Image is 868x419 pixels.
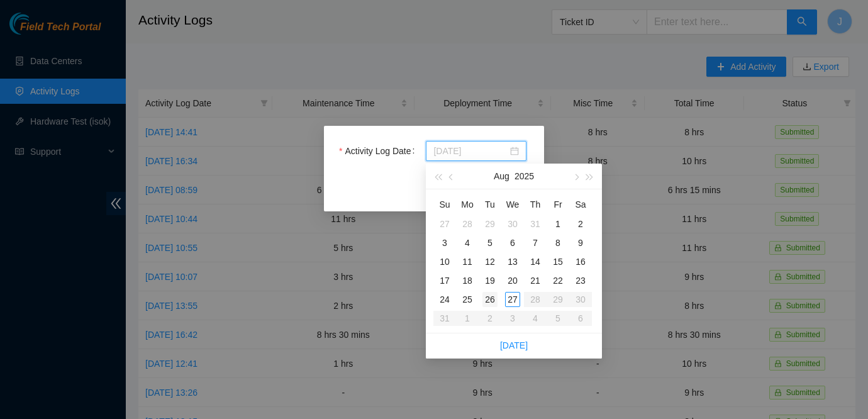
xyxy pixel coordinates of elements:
[456,271,479,290] td: 2025-08-18
[505,292,520,307] div: 27
[524,271,547,290] td: 2025-08-21
[501,290,524,309] td: 2025-08-27
[437,273,452,288] div: 17
[573,235,588,250] div: 9
[479,194,501,215] th: Tu
[569,194,592,215] th: Sa
[339,141,420,161] label: Activity Log Date
[550,235,565,250] div: 8
[501,194,524,215] th: We
[573,216,588,232] div: 2
[479,252,501,271] td: 2025-08-12
[433,215,456,233] td: 2025-07-27
[569,252,592,271] td: 2025-08-16
[479,215,501,233] td: 2025-07-29
[501,271,524,290] td: 2025-08-20
[456,233,479,252] td: 2025-08-04
[460,292,475,307] div: 25
[505,273,520,288] div: 20
[460,235,475,250] div: 4
[433,233,456,252] td: 2025-08-03
[524,233,547,252] td: 2025-08-07
[482,292,498,307] div: 26
[460,254,475,269] div: 11
[547,233,569,252] td: 2025-08-08
[456,252,479,271] td: 2025-08-11
[433,290,456,309] td: 2025-08-24
[501,252,524,271] td: 2025-08-13
[482,216,498,232] div: 29
[482,254,498,269] div: 12
[547,215,569,233] td: 2025-08-01
[573,273,588,288] div: 23
[482,273,498,288] div: 19
[528,235,543,250] div: 7
[437,292,452,307] div: 24
[479,233,501,252] td: 2025-08-05
[528,216,543,232] div: 31
[528,254,543,269] div: 14
[437,216,452,232] div: 27
[524,194,547,215] th: Th
[437,235,452,250] div: 3
[456,290,479,309] td: 2025-08-25
[528,273,543,288] div: 21
[460,273,475,288] div: 18
[550,254,565,269] div: 15
[460,216,475,232] div: 28
[550,216,565,232] div: 1
[433,252,456,271] td: 2025-08-10
[550,273,565,288] div: 22
[456,215,479,233] td: 2025-07-28
[501,215,524,233] td: 2025-07-30
[456,194,479,215] th: Mo
[501,233,524,252] td: 2025-08-06
[505,254,520,269] div: 13
[433,194,456,215] th: Su
[433,144,508,158] input: Activity Log Date
[437,254,452,269] div: 10
[547,194,569,215] th: Fr
[569,233,592,252] td: 2025-08-09
[524,215,547,233] td: 2025-07-31
[505,216,520,232] div: 30
[515,164,534,189] button: 2025
[569,215,592,233] td: 2025-08-02
[569,271,592,290] td: 2025-08-23
[479,271,501,290] td: 2025-08-19
[547,271,569,290] td: 2025-08-22
[547,252,569,271] td: 2025-08-15
[479,290,501,309] td: 2025-08-26
[494,164,509,189] button: Aug
[505,235,520,250] div: 6
[500,340,528,350] a: [DATE]
[573,254,588,269] div: 16
[524,252,547,271] td: 2025-08-14
[433,271,456,290] td: 2025-08-17
[482,235,498,250] div: 5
